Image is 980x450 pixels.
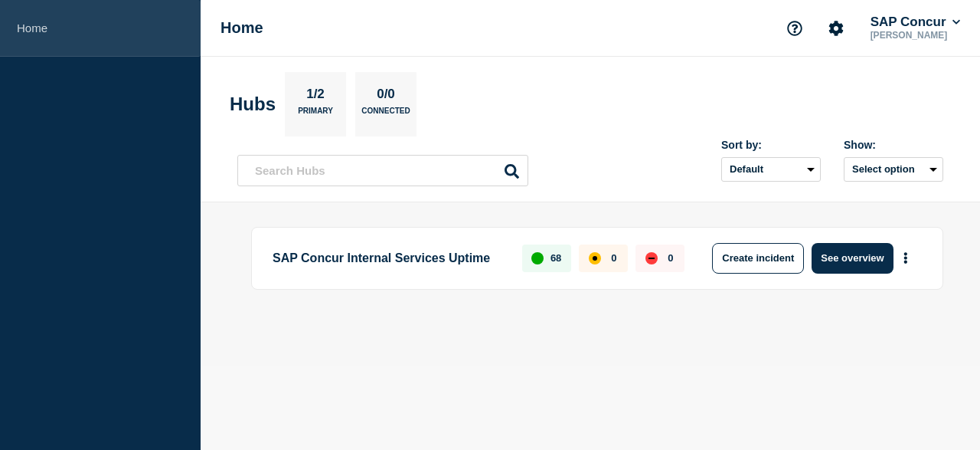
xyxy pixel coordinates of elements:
[550,252,561,264] p: 68
[668,252,673,264] p: 0
[371,87,401,107] p: 0/0
[867,30,963,41] p: [PERSON_NAME]
[531,252,544,264] div: up
[721,157,821,182] select: Sort by
[844,157,943,182] button: Select option
[589,252,601,264] div: affected
[779,12,811,44] button: Support
[237,155,528,186] input: Search Hubs
[273,243,505,274] p: SAP Concur Internal Services Uptime
[712,243,804,274] button: Create incident
[230,94,276,115] h2: Hubs
[361,107,410,123] p: Connected
[820,12,852,44] button: Account settings
[844,139,943,151] div: Show:
[812,243,893,274] button: See overview
[896,244,916,272] button: More actions
[301,87,331,107] p: 1/2
[298,107,333,123] p: Primary
[721,139,821,151] div: Sort by:
[645,252,658,264] div: down
[867,15,963,30] button: SAP Concur
[220,19,263,37] h1: Home
[611,252,616,264] p: 0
